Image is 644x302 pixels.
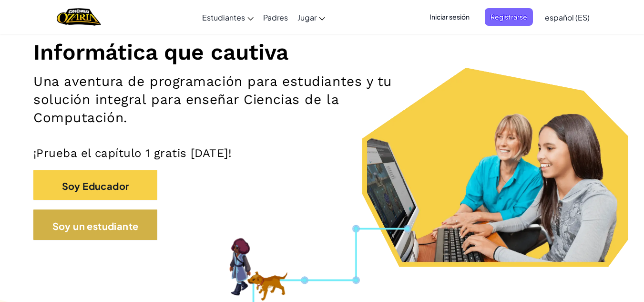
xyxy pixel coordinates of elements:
font: Soy un estudiante [52,219,139,231]
a: Padres [258,4,293,30]
a: Logotipo de Ozaria de CodeCombat [57,7,101,27]
font: Soy Educador [62,179,129,191]
font: Jugar [297,12,317,22]
button: Registrarse [485,8,533,26]
a: español (ES) [540,4,594,30]
button: Soy un estudiante [33,209,157,240]
font: español (ES) [545,12,590,22]
button: Soy Educador [33,170,157,200]
font: Registrarse [491,12,527,21]
font: Informática que cautiva [33,39,288,65]
font: Una aventura de programación para estudiantes y tu solución integral para enseñar Ciencias de la ... [33,73,392,125]
font: Padres [263,12,288,22]
font: Iniciar sesión [429,12,470,21]
img: Hogar [57,7,101,27]
font: ¡Prueba el capítulo 1 gratis [DATE]! [33,146,232,160]
a: Jugar [293,4,330,30]
font: Estudiantes [202,12,245,22]
button: Iniciar sesión [424,8,475,26]
a: Estudiantes [197,4,258,30]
